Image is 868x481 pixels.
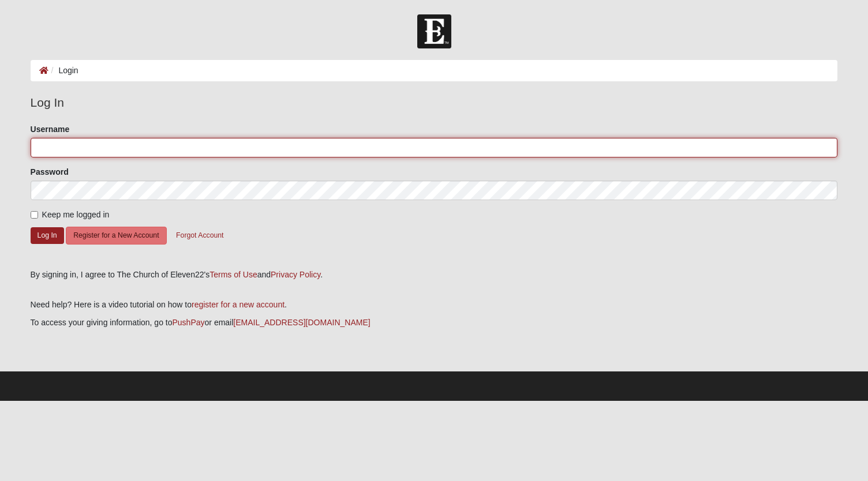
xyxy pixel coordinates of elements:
[271,270,320,279] a: Privacy Policy
[31,227,64,244] button: Log In
[169,227,231,245] button: Forgot Account
[31,123,70,135] label: Username
[31,299,838,311] p: Need help? Here is a video tutorial on how to .
[31,166,69,178] label: Password
[233,318,370,327] a: [EMAIL_ADDRESS][DOMAIN_NAME]
[209,270,257,279] a: Terms of Use
[31,93,838,112] legend: Log In
[31,269,838,281] div: By signing in, I agree to The Church of Eleven22's and .
[192,300,285,309] a: register for a new account
[173,318,205,327] a: PushPay
[66,227,166,245] button: Register for a New Account
[48,65,78,77] li: Login
[31,211,38,219] input: Keep me logged in
[42,210,110,219] span: Keep me logged in
[417,14,451,48] img: Church of Eleven22 Logo
[31,317,838,329] p: To access your giving information, go to or email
